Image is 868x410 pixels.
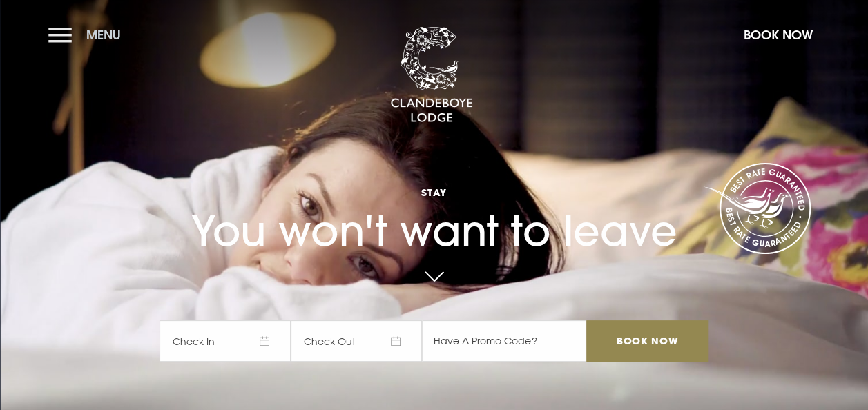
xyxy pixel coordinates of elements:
input: Have A Promo Code? [422,320,586,362]
span: Stay [160,186,708,199]
input: Book Now [586,320,708,362]
span: Menu [86,27,121,43]
img: Clandeboye Lodge [390,27,473,124]
span: Check In [160,320,291,362]
h1: You won't want to leave [160,159,708,255]
span: Check Out [291,320,422,362]
button: Book Now [737,20,820,50]
button: Menu [48,20,128,50]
